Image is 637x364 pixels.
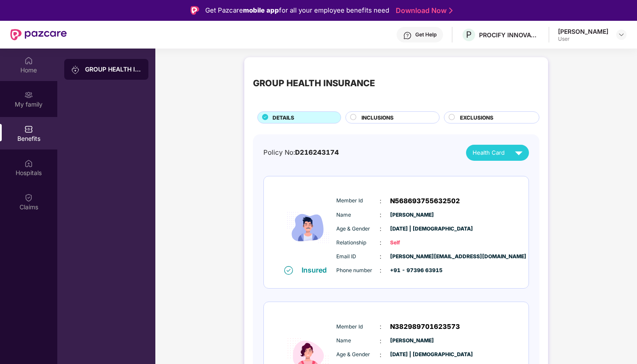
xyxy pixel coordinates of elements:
span: Self [390,239,433,247]
div: Get Pazcare for all your employee benefits need [205,5,389,16]
span: : [380,238,381,247]
span: P [466,29,472,40]
button: Health Card [466,145,529,161]
img: svg+xml;base64,PHN2ZyB3aWR0aD0iMjAiIGhlaWdodD0iMjAiIHZpZXdCb3g9IjAgMCAyMCAyMCIgZmlsbD0ibm9uZSIgeG... [24,91,33,99]
span: Age & Gender [336,351,380,359]
img: Logo [190,6,199,15]
img: icon [282,190,334,265]
span: Name [336,337,380,345]
span: Member Id [336,197,380,205]
span: EXCLUSIONS [460,114,493,122]
span: Health Card [473,148,505,157]
img: svg+xml;base64,PHN2ZyB3aWR0aD0iMjAiIGhlaWdodD0iMjAiIHZpZXdCb3g9IjAgMCAyMCAyMCIgZmlsbD0ibm9uZSIgeG... [71,65,80,74]
div: GROUP HEALTH INSURANCE [253,76,375,90]
div: PROCIFY INNOVATIONS PRIVATE LIMITED [479,31,540,39]
span: Age & Gender [336,225,380,233]
img: svg+xml;base64,PHN2ZyB4bWxucz0iaHR0cDovL3d3dy53My5vcmcvMjAwMC9zdmciIHZpZXdCb3g9IjAgMCAyNCAyNCIgd2... [511,145,526,160]
span: : [380,266,381,275]
span: Relationship [336,239,380,247]
img: New Pazcare Logo [10,29,67,40]
span: Phone number [336,266,380,275]
a: Download Now [396,6,450,15]
div: [PERSON_NAME] [558,27,608,36]
span: [PERSON_NAME] [390,211,433,219]
span: N382989701623573 [390,322,460,332]
img: svg+xml;base64,PHN2ZyBpZD0iQ2xhaW0iIHhtbG5zPSJodHRwOi8vd3d3LnczLm9yZy8yMDAwL3N2ZyIgd2lkdGg9IjIwIi... [24,193,33,202]
span: : [380,336,381,346]
div: Get Help [415,31,437,38]
span: +91 - 97396 63915 [390,266,433,275]
div: Policy No: [263,147,339,158]
img: Stroke [449,6,453,15]
div: GROUP HEALTH INSURANCE [85,65,141,74]
img: svg+xml;base64,PHN2ZyBpZD0iSGVscC0zMngzMiIgeG1sbnM9Imh0dHA6Ly93d3cudzMub3JnLzIwMDAvc3ZnIiB3aWR0aD... [403,31,412,40]
span: INCLUSIONS [361,114,394,122]
span: Email ID [336,253,380,261]
span: : [380,210,381,220]
span: D216243174 [295,148,339,156]
span: : [380,322,381,331]
img: svg+xml;base64,PHN2ZyB4bWxucz0iaHR0cDovL3d3dy53My5vcmcvMjAwMC9zdmciIHdpZHRoPSIxNiIgaGVpZ2h0PSIxNi... [284,266,293,275]
div: User [558,36,608,42]
span: : [380,224,381,234]
span: Name [336,211,380,219]
span: : [380,350,381,360]
span: [PERSON_NAME] [390,337,433,345]
span: [PERSON_NAME][EMAIL_ADDRESS][DOMAIN_NAME] [390,253,433,261]
span: Member Id [336,323,380,331]
div: Insured [302,266,332,274]
span: N568693755632502 [390,196,460,206]
img: svg+xml;base64,PHN2ZyBpZD0iSG9tZSIgeG1sbnM9Imh0dHA6Ly93d3cudzMub3JnLzIwMDAvc3ZnIiB3aWR0aD0iMjAiIG... [24,56,33,65]
span: : [380,252,381,261]
img: svg+xml;base64,PHN2ZyBpZD0iQmVuZWZpdHMiIHhtbG5zPSJodHRwOi8vd3d3LnczLm9yZy8yMDAwL3N2ZyIgd2lkdGg9Ij... [24,125,33,133]
span: : [380,196,381,206]
img: svg+xml;base64,PHN2ZyBpZD0iRHJvcGRvd24tMzJ4MzIiIHhtbG5zPSJodHRwOi8vd3d3LnczLm9yZy8yMDAwL3N2ZyIgd2... [618,31,625,38]
img: svg+xml;base64,PHN2ZyBpZD0iSG9zcGl0YWxzIiB4bWxucz0iaHR0cDovL3d3dy53My5vcmcvMjAwMC9zdmciIHdpZHRoPS... [24,159,33,168]
span: [DATE] | [DEMOGRAPHIC_DATA] [390,225,433,233]
strong: mobile app [243,6,279,14]
span: DETAILS [273,114,294,122]
span: [DATE] | [DEMOGRAPHIC_DATA] [390,351,433,359]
